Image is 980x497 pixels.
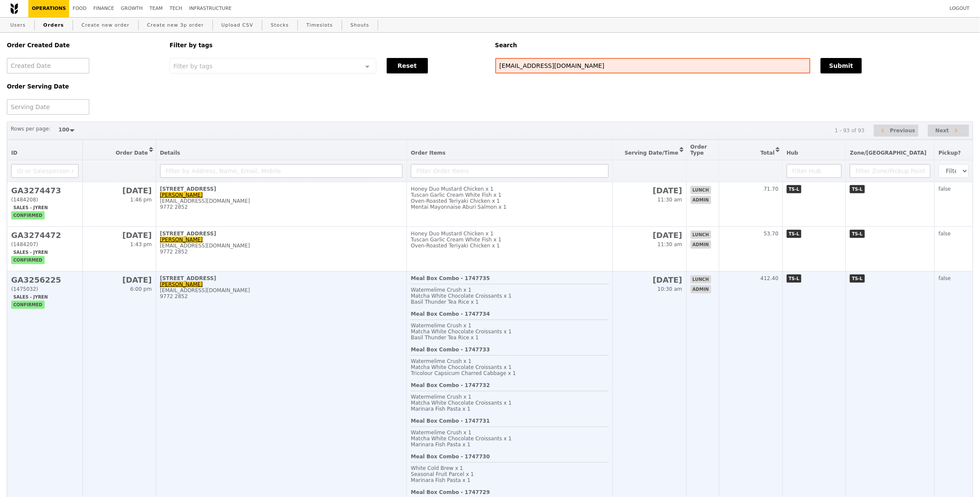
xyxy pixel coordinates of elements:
h2: GA3256225 [11,275,79,284]
div: Honey Duo Mustard Chicken x 1 [411,186,608,192]
button: Submit [821,58,862,73]
span: 11:30 am [658,197,682,203]
span: TS-L [787,185,802,193]
a: Users [7,18,29,33]
span: TS-L [850,274,865,283]
div: (1484207) [11,241,79,247]
div: 9772 2852 [160,204,403,210]
button: Previous [874,125,919,137]
span: 71.70 [764,186,779,192]
h2: GA3274472 [11,231,79,240]
span: 53.70 [764,231,779,237]
span: 1:46 pm [130,197,152,203]
span: Order Type [691,144,707,156]
span: Previous [890,125,916,136]
input: Filter by Address, Name, Email, Mobile [160,164,403,178]
input: Filter Order Items [411,164,608,178]
input: Filter Zone/Pickup Point [850,164,931,178]
div: [EMAIL_ADDRESS][DOMAIN_NAME] [160,243,403,249]
div: (1484208) [11,197,79,203]
b: Meal Box Combo - 1747735 [411,275,490,281]
a: Timeslots [303,18,336,33]
span: Watermelime Crush x 1 [411,430,471,436]
div: [STREET_ADDRESS] [160,231,403,237]
img: Grain logo [10,3,18,14]
a: Orders [40,18,67,33]
span: TS-L [787,230,802,238]
div: 9772 2852 [160,293,403,299]
a: Stocks [267,18,292,33]
input: Filter Hub [787,164,842,178]
span: admin [691,196,711,204]
b: Meal Box Combo - 1747734 [411,311,490,317]
div: Oven‑Roasted Teriyaki Chicken x 1 [411,198,608,204]
h2: [DATE] [87,231,152,240]
span: Zone/[GEOGRAPHIC_DATA] [850,150,927,156]
span: 1:43 pm [130,241,152,247]
span: TS-L [850,230,865,238]
span: confirmed [11,256,45,264]
span: 11:30 am [658,241,682,247]
span: Watermelime Crush x 1 [411,394,471,400]
span: Watermelime Crush x 1 [411,358,471,364]
label: Rows per page: [11,125,51,133]
h5: Filter by tags [170,42,485,49]
div: Mentai Mayonnaise Aburi Salmon x 1 [411,204,608,210]
span: White Cold Brew x 1 [411,465,463,471]
b: Meal Box Combo - 1747733 [411,347,490,353]
span: confirmed [11,211,45,220]
span: Hub [787,150,798,156]
h5: Order Created Date [7,42,159,49]
span: Matcha White Chocolate Croissants x 1 [411,364,512,370]
button: Next [928,125,969,137]
h2: GA3274473 [11,186,79,195]
input: Created Date [7,58,89,73]
div: [STREET_ADDRESS] [160,275,403,281]
div: Oven‑Roasted Teriyaki Chicken x 1 [411,243,608,249]
a: [PERSON_NAME] [160,192,203,198]
button: Reset [387,58,428,73]
b: Meal Box Combo - 1747732 [411,382,490,388]
h5: Search [495,42,974,49]
span: Basil Thunder Tea Rice x 1 [411,335,479,341]
span: ID [11,150,17,156]
span: Sales - Jyren [11,293,50,301]
h2: [DATE] [617,186,683,195]
span: Tricolour Capsicum Charred Cabbage x 1 [411,370,516,376]
span: admin [691,241,711,249]
span: false [939,186,951,192]
span: Matcha White Chocolate Croissants x 1 [411,329,512,335]
h5: Order Serving Date [7,83,159,90]
span: Matcha White Chocolate Croissants x 1 [411,436,512,442]
input: Serving Date [7,99,89,115]
a: Create new 3p order [144,18,207,33]
span: Pickup? [939,150,961,156]
b: Meal Box Combo - 1747731 [411,418,490,424]
span: 6:00 pm [130,286,152,292]
span: false [939,231,951,237]
a: Create new order [78,18,133,33]
span: TS-L [787,274,802,283]
span: Order Items [411,150,446,156]
span: lunch [691,186,711,194]
span: Basil Thunder Tea Rice x 1 [411,299,479,305]
div: Tuscan Garlic Cream White Fish x 1 [411,192,608,198]
h2: [DATE] [617,231,683,240]
span: Seasonal Fruit Parcel x 1 [411,471,474,477]
span: admin [691,285,711,293]
div: [EMAIL_ADDRESS][DOMAIN_NAME] [160,287,403,293]
span: Sales - Jyren [11,248,50,256]
span: Details [160,150,180,156]
h2: [DATE] [87,186,152,195]
span: Filter by tags [173,62,212,70]
span: Marinara Fish Pasta x 1 [411,477,470,483]
span: Marinara Fish Pasta x 1 [411,406,470,412]
span: Marinara Fish Pasta x 1 [411,442,470,448]
span: confirmed [11,301,45,309]
a: [PERSON_NAME] [160,237,203,243]
div: [EMAIL_ADDRESS][DOMAIN_NAME] [160,198,403,204]
span: lunch [691,231,711,239]
a: [PERSON_NAME] [160,281,203,287]
span: Watermelime Crush x 1 [411,323,471,329]
b: Meal Box Combo - 1747730 [411,454,490,460]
